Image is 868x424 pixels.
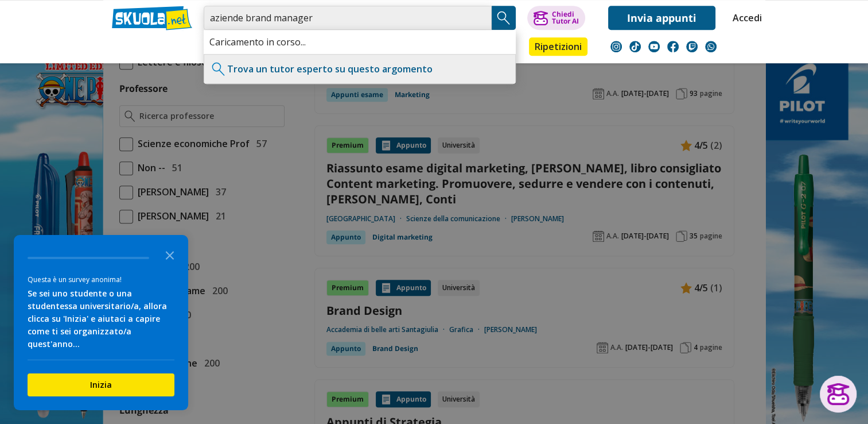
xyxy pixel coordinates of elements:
a: Trova un tutor esperto su questo argomento [227,63,433,75]
img: Cerca appunti, riassunti o versioni [495,9,512,26]
img: youtube [648,41,660,52]
img: twitch [686,41,698,52]
a: Appunti [201,37,252,58]
img: facebook [667,41,679,52]
a: Accedi [733,6,757,30]
img: WhatsApp [705,41,717,52]
button: Inizia [28,373,174,396]
a: Ripetizioni [529,37,587,56]
button: Close the survey [158,243,181,266]
img: Trova un tutor esperto [210,60,227,78]
img: instagram [610,41,622,52]
input: Cerca appunti, riassunti o versioni [204,6,492,30]
img: tiktok [629,41,641,52]
button: Search Button [492,6,516,30]
div: Se sei uno studente o una studentessa universitario/a, allora clicca su 'Inizia' e aiutaci a capi... [28,287,174,350]
div: Survey [14,235,188,410]
div: Chiedi Tutor AI [551,11,578,25]
a: Invia appunti [608,6,715,30]
div: Questa è un survey anonima! [28,274,174,285]
div: Caricamento in corso... [204,30,516,54]
button: ChiediTutor AI [527,6,585,30]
